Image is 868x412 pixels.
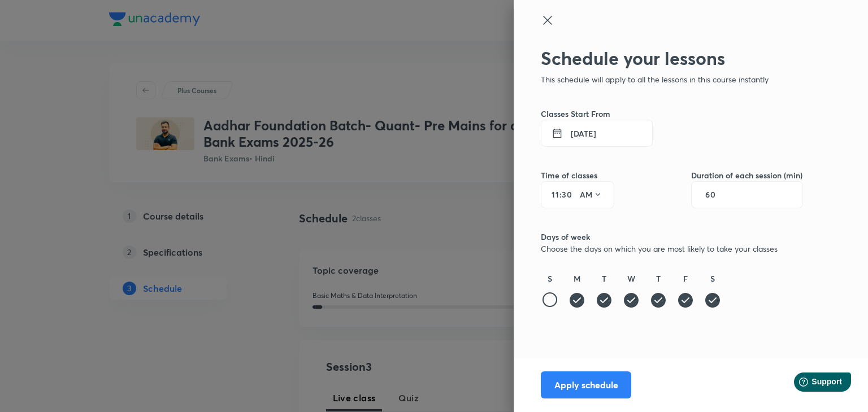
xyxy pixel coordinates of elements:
[541,108,803,120] h6: Classes Start From
[541,243,803,255] p: Choose the days on which you are most likely to take your classes
[541,73,803,85] p: This schedule will apply to all the lessons in this course instantly
[541,231,803,243] h6: Days of week
[541,120,653,147] button: [DATE]
[767,368,856,400] iframe: Help widget launcher
[602,273,606,284] h6: T
[683,273,688,284] h6: F
[710,273,715,284] h6: S
[548,273,552,284] h6: S
[541,169,614,181] h6: Time of classes
[656,273,661,284] h6: T
[541,181,614,208] div: :
[541,47,803,69] h2: Schedule your lessons
[575,186,607,204] button: AM
[627,273,635,284] h6: W
[691,169,803,181] h6: Duration of each session (min)
[574,273,580,284] h6: M
[541,371,631,398] button: Apply schedule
